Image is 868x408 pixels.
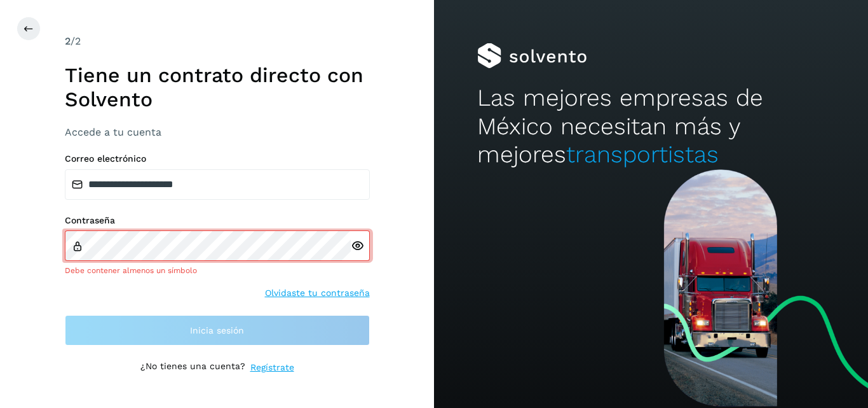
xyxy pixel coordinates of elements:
[65,215,370,226] label: Contraseña
[65,35,71,47] span: 2
[566,141,719,168] span: transportistas
[140,361,245,374] p: ¿No tienes una cuenta?
[65,34,370,49] div: /2
[250,361,294,374] a: Regístrate
[65,63,370,112] h1: Tiene un contrato directo con Solvento
[65,265,370,276] div: Debe contener almenos un símbolo
[265,286,370,300] a: Olvidaste tu contraseña
[65,315,370,346] button: Inicia sesión
[477,84,824,169] h2: Las mejores empresas de México necesitan más y mejores
[190,326,244,335] span: Inicia sesión
[65,126,370,138] h3: Accede a tu cuenta
[65,153,370,164] label: Correo electrónico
